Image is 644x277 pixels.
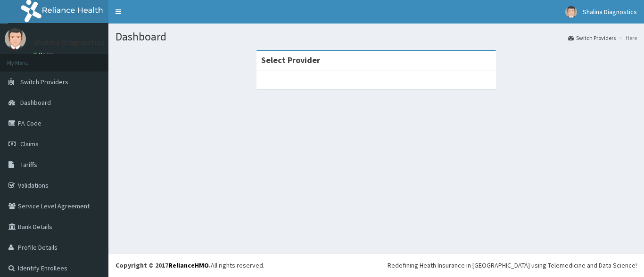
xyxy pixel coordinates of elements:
a: Switch Providers [568,34,616,42]
div: Redefining Heath Insurance in [GEOGRAPHIC_DATA] using Telemedicine and Data Science! [388,261,637,270]
span: Tariffs [20,160,37,169]
p: Shalina Diagnostics [33,38,105,47]
span: Dashboard [20,98,51,107]
span: Switch Providers [20,78,68,86]
a: RelianceHMO [168,261,209,269]
a: Online [33,51,56,58]
strong: Copyright © 2017 . [116,261,211,269]
footer: All rights reserved. [108,253,644,277]
img: User Image [565,6,577,18]
span: Claims [20,140,39,148]
img: User Image [5,28,26,49]
li: Here [617,34,637,42]
span: Shalina Diagnostics [583,8,637,16]
strong: Select Provider [261,55,320,65]
h1: Dashboard [116,31,637,43]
